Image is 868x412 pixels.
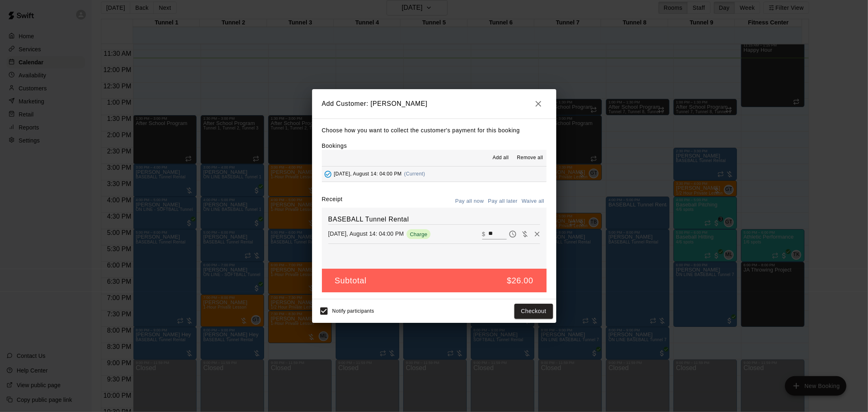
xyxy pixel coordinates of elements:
button: Waive all [520,195,547,208]
button: Remove all [514,151,546,164]
label: Receipt [322,195,343,208]
button: Checkout [514,304,553,319]
p: $ [482,230,485,238]
span: Charge [407,231,431,237]
span: Add all [493,154,509,162]
span: [DATE], August 14: 04:00 PM [334,171,402,177]
span: Remove all [517,154,543,162]
button: Added - Collect Payment [322,168,334,180]
h2: Add Customer: [PERSON_NAME] [312,89,556,118]
h5: $26.00 [507,275,533,286]
label: Bookings [322,142,347,149]
h5: Subtotal [335,275,367,286]
span: Waive payment [519,230,531,237]
button: Pay all now [453,195,486,208]
button: Remove [531,228,543,240]
button: Add all [488,151,514,164]
p: [DATE], August 14: 04:00 PM [328,230,404,238]
span: Pay later [507,230,519,237]
span: (Current) [404,171,425,177]
h6: BASEBALL Tunnel Rental [328,214,540,225]
p: Choose how you want to collect the customer's payment for this booking [322,125,547,136]
button: Added - Collect Payment[DATE], August 14: 04:00 PM(Current) [322,167,547,182]
button: Pay all later [486,195,520,208]
span: Notify participants [332,309,374,314]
